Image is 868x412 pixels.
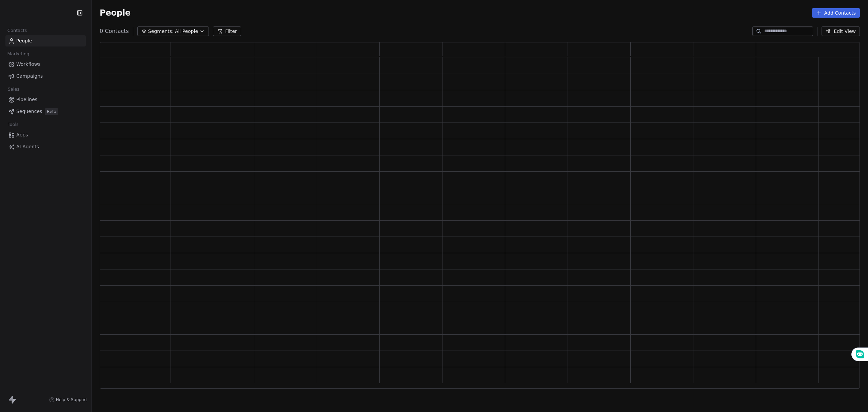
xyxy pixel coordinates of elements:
span: Marketing [4,49,32,59]
span: AI Agents [16,143,39,150]
a: Pipelines [5,94,86,105]
a: Workflows [5,59,86,70]
span: People [100,8,131,18]
button: Filter [213,26,241,36]
span: Sequences [16,108,42,115]
span: Pipelines [16,96,37,103]
span: Sales [5,84,22,94]
span: Beta [45,108,58,115]
a: Apps [5,129,86,141]
span: Workflows [16,61,41,68]
span: Contacts [4,25,30,36]
a: SequencesBeta [5,106,86,117]
button: Edit View [822,26,860,36]
a: Help & Support [49,397,87,402]
span: Help & Support [56,397,87,402]
span: Apps [16,131,28,138]
button: Add Contacts [812,8,860,18]
span: Campaigns [16,73,43,80]
span: Segments: [148,28,174,35]
a: People [5,35,86,46]
span: All People [175,28,198,35]
a: Campaigns [5,71,86,82]
a: AI Agents [5,141,86,152]
span: People [16,37,32,44]
span: 0 Contacts [100,27,129,35]
span: Tools [5,119,21,130]
div: grid [100,57,860,389]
